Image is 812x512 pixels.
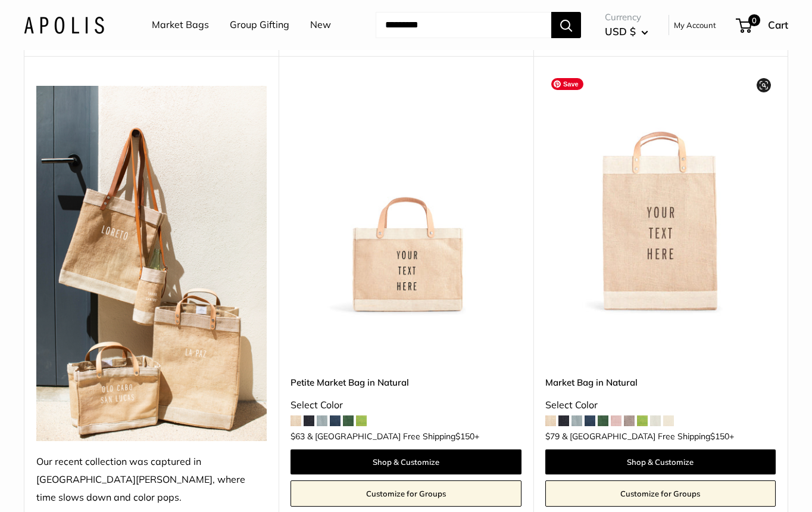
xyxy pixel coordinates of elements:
[605,22,648,41] button: USD $
[291,480,521,507] a: Customize for Groups
[291,86,521,316] img: Petite Market Bag in Natural
[605,25,636,38] span: USD $
[24,16,104,33] img: Apolis
[545,431,560,442] span: $79
[674,18,716,32] a: My Account
[455,431,474,442] span: $150
[307,432,479,440] span: & [GEOGRAPHIC_DATA] Free Shipping +
[710,431,729,442] span: $150
[605,9,648,26] span: Currency
[545,86,776,316] a: Market Bag in NaturalMarket Bag in Natural
[748,14,760,26] span: 0
[545,480,776,507] a: Customize for Groups
[291,396,521,414] div: Select Color
[768,18,788,31] span: Cart
[551,12,581,38] button: Search
[310,16,331,34] a: New
[152,16,209,34] a: Market Bags
[545,396,776,414] div: Select Color
[376,12,551,38] input: Search...
[36,453,267,507] div: Our recent collection was captured in [GEOGRAPHIC_DATA][PERSON_NAME], where time slows down and c...
[545,86,776,316] img: Market Bag in Natural
[230,16,289,34] a: Group Gifting
[291,376,521,389] a: Petite Market Bag in Natural
[545,376,776,389] a: Market Bag in Natural
[562,432,734,440] span: & [GEOGRAPHIC_DATA] Free Shipping +
[36,86,267,441] img: Our recent collection was captured in Todos Santos, where time slows down and color pops.
[551,78,583,90] span: Save
[545,449,776,474] a: Shop & Customize
[291,86,521,316] a: Petite Market Bag in Naturaldescription_Effortless style that elevates every moment
[737,15,788,35] a: 0 Cart
[291,431,305,442] span: $63
[291,449,521,474] a: Shop & Customize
